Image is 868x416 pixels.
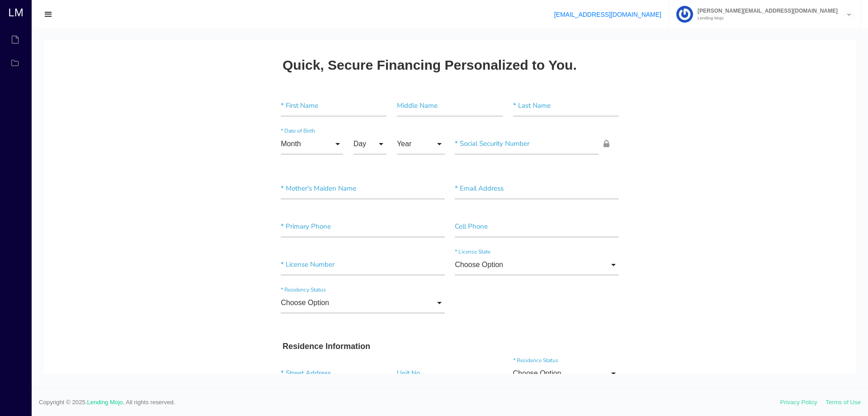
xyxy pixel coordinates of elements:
span: [PERSON_NAME][EMAIL_ADDRESS][DOMAIN_NAME] [693,8,838,14]
a: [EMAIL_ADDRESS][DOMAIN_NAME] [554,11,661,18]
h2: Quick, Secure Financing Personalized to You. [239,18,533,33]
a: Privacy Policy [780,399,817,406]
img: Profile image [676,6,693,23]
a: Terms of Use [826,399,861,406]
span: Copyright © 2025. . All rights reserved. [39,398,780,407]
small: Lending Mojo [693,16,838,20]
h3: Residence Information [239,302,573,312]
a: Lending Mojo [87,399,123,406]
